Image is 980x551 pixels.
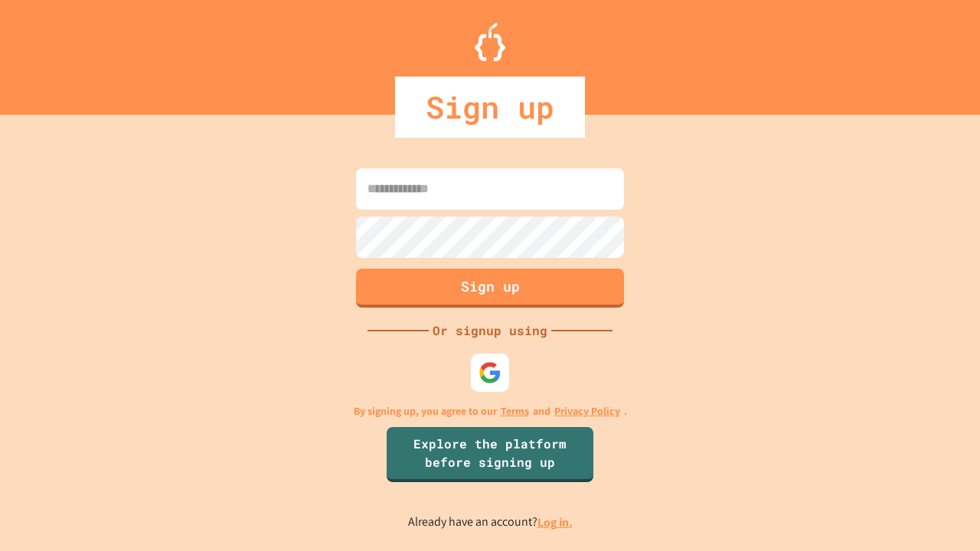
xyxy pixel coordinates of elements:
[554,403,620,419] a: Privacy Policy
[537,514,573,530] a: Log in.
[395,77,585,138] div: Sign up
[501,403,529,419] a: Terms
[429,321,551,340] div: Or signup using
[475,23,505,61] img: Logo.svg
[408,513,573,532] p: Already have an account?
[356,269,624,308] button: Sign up
[387,427,593,482] a: Explore the platform before signing up
[354,403,627,419] p: By signing up, you agree to our and .
[479,361,501,384] img: google-icon.svg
